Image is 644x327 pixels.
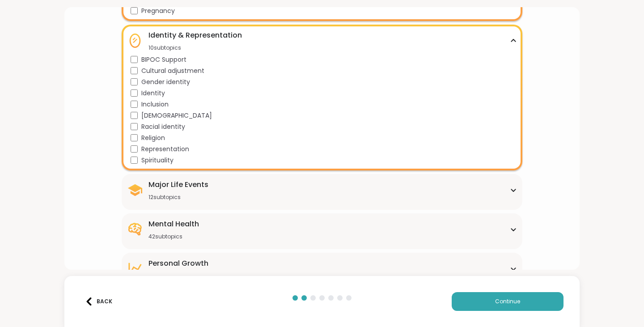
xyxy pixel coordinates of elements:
span: Spirituality [141,156,174,165]
span: Cultural adjustment [141,66,204,76]
button: Back [80,292,116,311]
span: Continue [495,297,520,306]
span: Gender identity [141,77,190,87]
span: Identity [141,89,165,98]
span: BIPOC Support [141,55,186,64]
div: 12 subtopics [148,194,208,201]
span: Racial identity [141,122,185,132]
div: Back [85,297,112,306]
div: Mental Health [148,219,199,229]
div: 42 subtopics [148,233,199,240]
div: Identity & Representation [148,30,242,41]
span: Inclusion [141,100,169,109]
span: Pregnancy [141,6,175,16]
div: Personal Growth [148,258,208,269]
div: Major Life Events [148,179,208,190]
span: [DEMOGRAPHIC_DATA] [141,111,212,120]
button: Continue [452,292,563,311]
div: 10 subtopics [148,44,242,51]
span: Religion [141,133,165,143]
span: Representation [141,144,189,154]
